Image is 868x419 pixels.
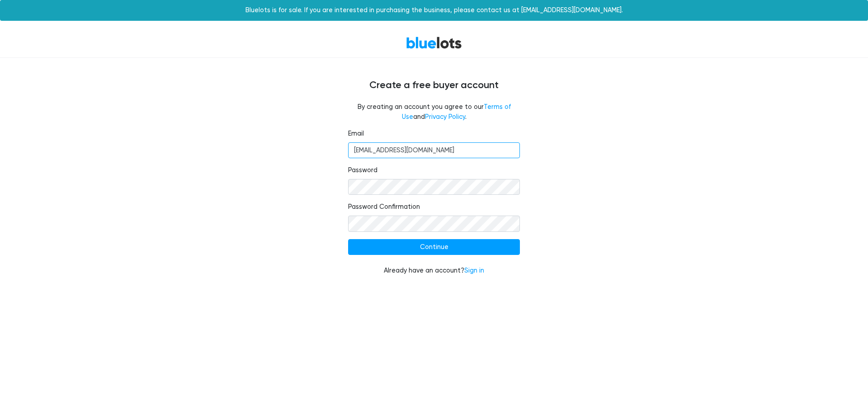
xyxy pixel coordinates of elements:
input: Email [348,142,520,159]
div: Already have an account? [348,266,520,276]
input: Continue [348,239,520,255]
label: Email [348,129,364,139]
a: BlueLots [406,36,462,49]
a: Terms of Use [402,103,511,121]
h4: Create a free buyer account [163,80,705,91]
a: Sign in [464,267,484,274]
fieldset: By creating an account you agree to our and . [348,102,520,122]
label: Password [348,165,377,175]
a: Privacy Policy [425,113,465,121]
label: Password Confirmation [348,202,420,212]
